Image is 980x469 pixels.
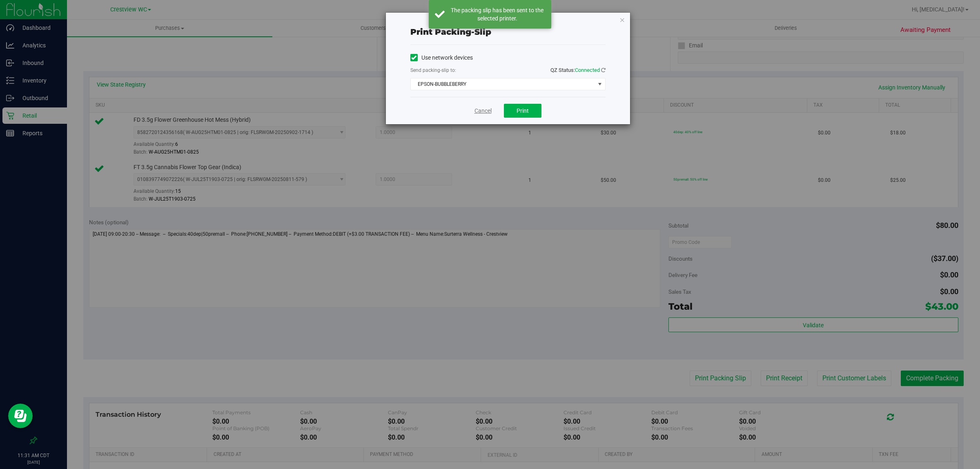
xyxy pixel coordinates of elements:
[410,67,456,74] label: Send packing-slip to:
[411,78,595,90] span: EPSON-BUBBLEBERRY
[550,67,606,73] span: QZ Status:
[449,6,545,22] div: The packing slip has been sent to the selected printer.
[575,67,600,73] span: Connected
[474,107,492,115] a: Cancel
[8,404,33,428] iframe: Resource center
[504,104,541,118] button: Print
[410,54,473,62] label: Use network devices
[595,78,605,90] span: select
[517,107,529,114] span: Print
[410,27,491,37] span: Print packing-slip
